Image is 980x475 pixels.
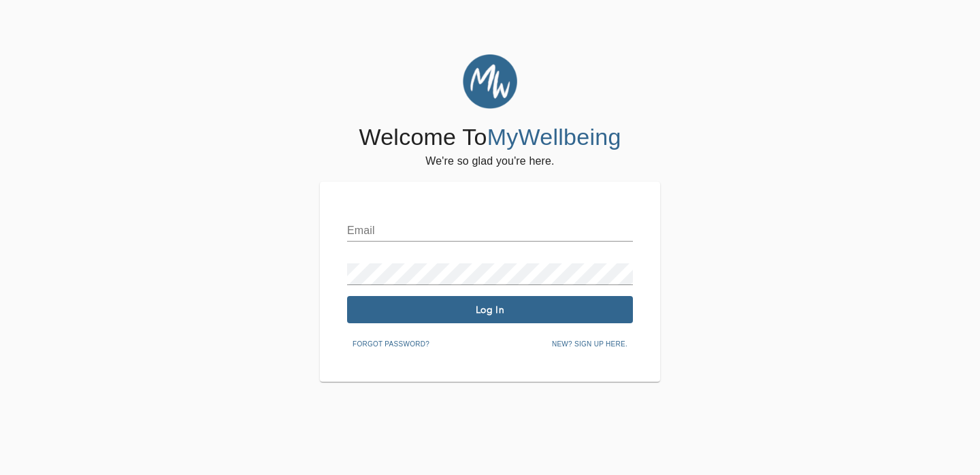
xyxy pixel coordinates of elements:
[552,338,627,350] span: New? Sign up here.
[487,124,621,150] span: MyWellbeing
[359,123,621,152] h4: Welcome To
[347,296,633,323] button: Log In
[347,334,435,355] button: Forgot password?
[546,334,633,355] button: New? Sign up here.
[347,338,435,348] a: Forgot password?
[353,338,429,350] span: Forgot password?
[353,304,627,316] span: Log In
[463,54,517,109] img: MyWellbeing
[425,152,554,171] h6: We're so glad you're here.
